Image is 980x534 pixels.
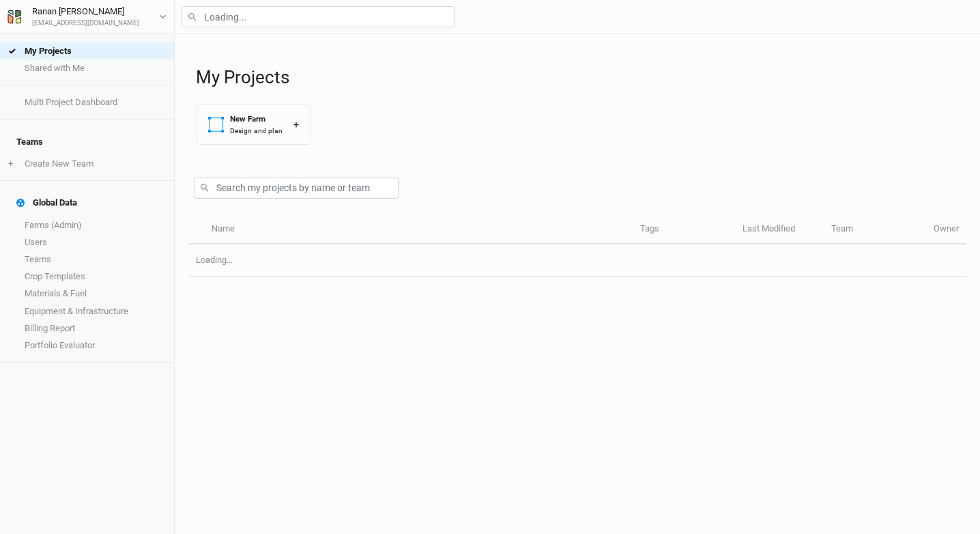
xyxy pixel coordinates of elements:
div: Ranan [PERSON_NAME] [32,5,139,18]
div: New Farm [230,113,283,125]
button: Ranan [PERSON_NAME][EMAIL_ADDRESS][DOMAIN_NAME] [7,4,167,29]
div: Global Data [16,197,77,208]
div: [EMAIL_ADDRESS][DOMAIN_NAME] [32,18,139,29]
button: New FarmDesign and plan+ [196,104,311,145]
h1: My Projects [196,67,966,88]
div: Design and plan [230,126,283,136]
input: Search my projects by name or team [194,178,399,199]
h4: Teams [8,128,166,156]
th: Owner [926,215,966,244]
div: + [293,117,299,132]
th: Team [824,215,926,244]
th: Last Modified [735,215,824,244]
input: Loading... [182,6,455,27]
th: Name [203,215,632,244]
td: Loading... [188,244,966,277]
th: Tags [633,215,735,244]
span: + [8,158,13,169]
